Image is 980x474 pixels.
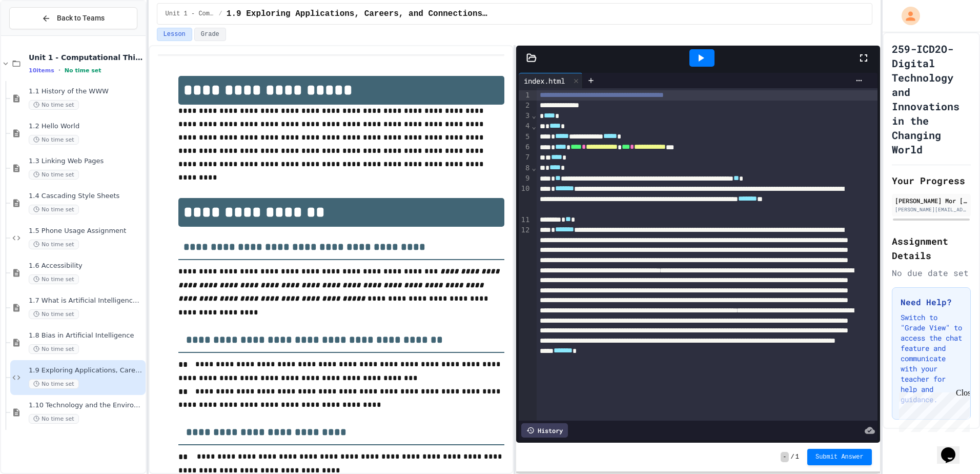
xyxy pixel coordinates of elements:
[29,379,79,389] span: No time set
[892,234,971,263] h2: Assignment Details
[29,205,79,214] span: No time set
[29,331,144,340] span: 1.8 Bias in Artificial Intelligence
[194,28,226,41] button: Grade
[519,173,532,184] div: 9
[58,66,60,74] span: •
[29,100,79,110] span: No time set
[519,75,570,86] div: index.html
[519,90,532,101] div: 1
[57,13,105,24] span: Back to Teams
[795,453,799,461] span: 1
[519,152,532,163] div: 7
[781,452,788,462] span: -
[29,67,54,74] span: 10 items
[29,53,144,62] span: Unit 1 - Computational Thinking and Making Connections
[29,240,79,249] span: No time set
[29,122,144,131] span: 1.2 Hello World
[807,449,872,465] button: Submit Answer
[219,10,222,18] span: /
[29,274,79,284] span: No time set
[519,132,532,142] div: 5
[29,170,79,180] span: No time set
[901,296,962,308] h3: Need Help?
[29,227,144,235] span: 1.5 Phone Usage Assignment
[29,401,144,410] span: 1.10 Technology and the Environment
[519,163,532,173] div: 8
[4,4,71,65] div: Chat with us now!Close
[531,164,536,172] span: Fold line
[895,196,968,205] div: [PERSON_NAME] Mor [PERSON_NAME]
[29,87,144,96] span: 1.1 History of the WWW
[519,184,532,214] div: 10
[157,28,192,41] button: Lesson
[519,142,532,152] div: 6
[892,267,971,279] div: No due date set
[519,121,532,131] div: 4
[29,192,144,201] span: 1.4 Cascading Style Sheets
[531,111,536,120] span: Fold line
[901,312,962,405] p: Switch to "Grade View" to access the chat feature and communicate with your teacher for help and ...
[227,8,489,20] span: 1.9 Exploring Applications, Careers, and Connections in the Digital World
[937,433,970,464] iframe: chat widget
[519,111,532,121] div: 3
[29,297,144,305] span: 1.7 What is Artificial Intelligence (AI)
[519,215,532,225] div: 11
[791,453,794,461] span: /
[29,135,79,145] span: No time set
[895,206,968,213] div: [PERSON_NAME][EMAIL_ADDRESS][DOMAIN_NAME]
[895,388,970,432] iframe: chat widget
[892,42,971,156] h1: 259-ICD2O-Digital Technology and Innovations in the Changing World
[892,173,971,188] h2: Your Progress
[519,101,532,111] div: 2
[29,309,79,319] span: No time set
[65,67,101,74] span: No time set
[519,225,532,427] div: 12
[9,7,137,29] button: Back to Teams
[519,73,583,88] div: index.html
[29,344,79,354] span: No time set
[815,453,864,461] span: Submit Answer
[29,414,79,424] span: No time set
[531,122,536,130] span: Fold line
[166,10,215,18] span: Unit 1 - Computational Thinking and Making Connections
[29,157,144,166] span: 1.3 Linking Web Pages
[29,366,144,375] span: 1.9 Exploring Applications, Careers, and Connections in the Digital World
[521,423,568,438] div: History
[891,4,923,28] div: My Account
[29,262,144,270] span: 1.6 Accessibility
